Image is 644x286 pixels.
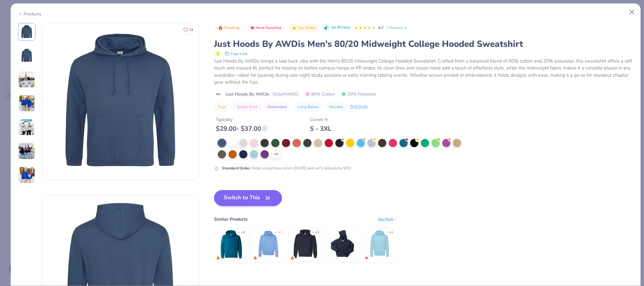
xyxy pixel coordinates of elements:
img: Top Rated sort [292,25,297,30]
span: Trending [224,26,239,30]
a: 7 Reviews [386,25,408,30]
div: ★ [237,230,240,233]
div: See More [378,216,397,222]
img: brand logo [214,92,223,97]
div: 4.7 Stars [354,23,376,33]
img: User generated content [18,71,35,88]
div: ★ [311,230,314,233]
div: 4.8 [241,230,245,235]
span: 80% Cotton [305,91,335,97]
button: copy to clipboard [223,50,249,58]
img: Most Favorited sort [250,25,255,30]
span: Most Favorited [256,26,281,30]
img: Gildan Adult Dryblend Adult 9 Oz. 50/50 Hood [290,229,320,259]
img: Gildan Adult Heavy Blend 8 Oz. 50/50 Hooded Sweatshirt [216,229,246,259]
div: 4.7 [278,230,282,235]
button: Long Sleeve [294,102,322,111]
span: 20% Polyester [341,91,376,97]
button: Close [626,6,638,18]
img: Independent Trading Co. Midweight Hooded Sweatshirt [365,229,394,259]
button: Tops [214,102,230,111]
div: 4.6 [389,230,393,235]
button: Like [180,25,196,34]
div: Print Guide [350,104,368,109]
img: Hanes Unisex 7.8 Oz. Ecosmart 50/50 Pullover Hooded Sweatshirt [253,229,283,259]
img: Front [19,24,34,39]
div: S - 3XL [310,125,331,133]
button: Badge Button [289,24,319,32]
span: Just Hoods By AWDis [226,91,269,97]
div: ★ [274,230,277,233]
div: ★ [386,230,388,233]
button: Badge Button [215,24,243,32]
div: Just Hoods By AWDis brings a laid-back vibe with the Men's 80/20 Midweight College Hooded Sweatsh... [214,58,634,86]
img: trending.gif [253,256,257,260]
button: Switch to This [214,190,282,206]
button: Screen Print [233,102,261,111]
img: User generated content [18,119,35,136]
span: 24 [189,28,193,31]
span: 94.3K Clicks [331,25,350,30]
img: User generated content [18,95,35,112]
div: Similar Products [214,216,248,223]
div: $ 29.00 - $ 37.00 [216,125,267,133]
div: Order using these colors [DATE] and we’ll delivery by 9/22. [222,165,352,171]
span: Top Rated [298,26,316,30]
img: Trending sort [218,25,223,30]
button: Badge Button [247,24,285,32]
span: Style JHA001 [272,91,298,97]
img: Back [19,48,34,63]
img: User generated content [18,167,35,184]
img: Jerzees Youth 8 oz. NuBlend Fleece Full-Zip Hood [328,229,357,259]
div: Products [18,11,41,17]
div: Typically [216,116,267,123]
strong: Standard Order : [222,166,251,171]
img: trending.gif [290,256,294,260]
div: Comes In [310,116,331,123]
div: 4.9 [315,230,319,235]
button: Embroidery [264,102,291,111]
img: User generated content [18,143,35,160]
div: Just Hoods By AWDis Men's 80/20 Midweight College Hooded Sweatshirt [214,38,634,50]
img: MostFav.gif [365,256,368,260]
button: Hoodies [325,102,347,111]
img: trending.gif [216,256,220,260]
span: + 18 [273,152,278,157]
img: Front [42,23,199,180]
span: 4.7 [378,25,383,30]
